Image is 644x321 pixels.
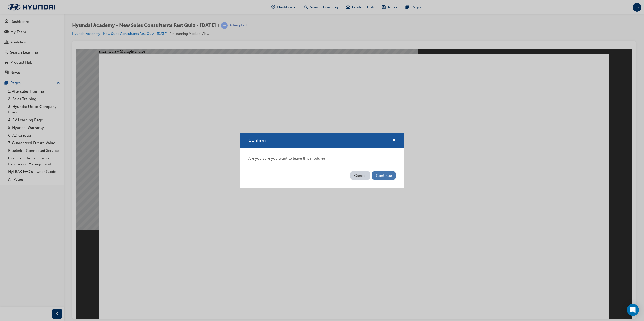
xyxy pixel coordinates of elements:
[350,171,370,180] button: Cancel
[392,138,396,143] span: cross-icon
[627,304,639,316] div: Open Intercom Messenger
[240,148,404,170] div: Are you sure you want to leave this module?
[372,171,396,180] button: Continue
[248,138,266,143] span: Confirm
[392,137,396,144] button: cross-icon
[240,133,404,188] div: Confirm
